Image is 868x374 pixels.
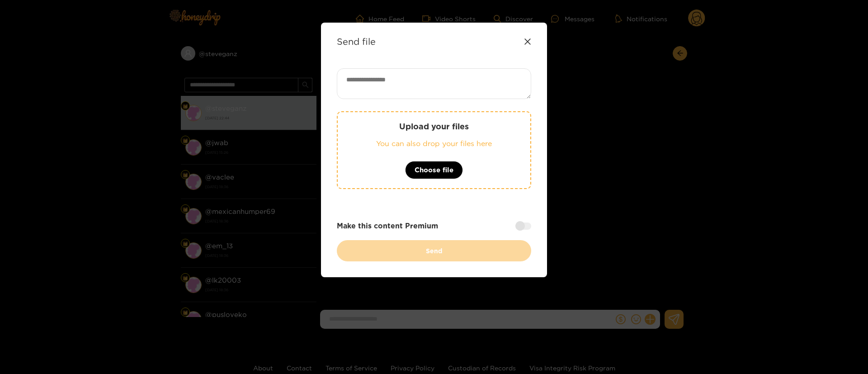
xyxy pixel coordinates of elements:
[405,161,463,179] button: Choose file
[337,221,438,231] strong: Make this content Premium
[356,138,512,149] p: You can also drop your files here
[337,36,376,47] strong: Send file
[337,240,531,261] button: Send
[356,121,512,132] p: Upload your files
[415,165,453,175] span: Choose file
